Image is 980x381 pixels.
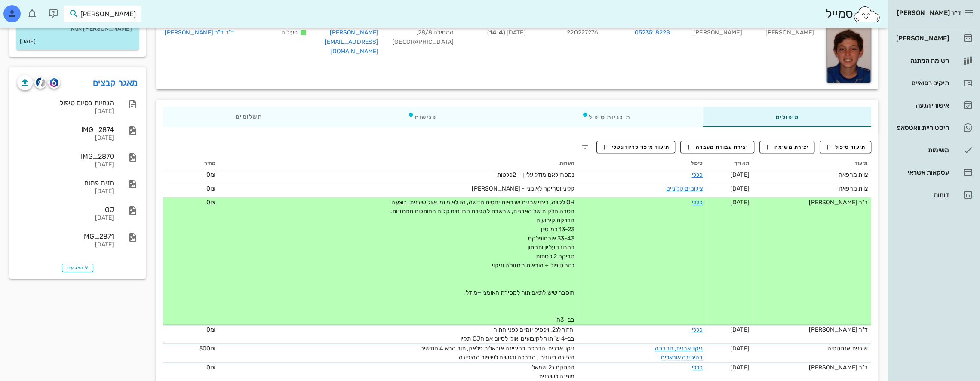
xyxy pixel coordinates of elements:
th: מחיר [163,157,219,170]
span: תג [25,7,31,12]
div: תוכניות טיפול [509,107,703,127]
p: [PERSON_NAME] אמא [23,24,132,34]
span: יחזור לג2, ויפסיק יומיים לפני התור בב-4 ש' תור לקיבועים ואולי לסיום אם הOJ תקין [461,326,574,342]
span: פעילים [281,29,298,36]
a: אישורי הגעה [891,95,977,116]
span: הצג עוד [66,265,89,270]
span: [DATE] [730,345,750,352]
a: משימות [891,140,977,160]
a: כללי [691,171,702,178]
div: טיפולים [703,107,871,127]
button: יצירת משימה [759,141,815,153]
div: [DATE] [17,161,114,169]
a: כללי [691,326,702,333]
div: [DATE] [17,241,114,249]
div: OJ [17,206,114,214]
span: 0₪ [206,185,215,192]
div: ד"ר [PERSON_NAME] [756,363,868,372]
span: [DATE] [730,364,750,371]
a: רשימת המתנה [891,50,977,71]
div: [PERSON_NAME] [894,35,949,42]
div: סמייל [825,5,881,23]
span: 300₪ [199,345,215,352]
div: משימות [894,147,949,154]
a: ניקוי אבנית, הדרכה בהיגיינה אוראלית [655,345,703,361]
a: [PERSON_NAME] [891,28,977,49]
span: , [417,29,418,36]
div: היסטוריית וואטסאפ [894,124,949,131]
button: יצירת עבודת מעבדה [680,141,754,153]
button: הצג עוד [62,264,93,272]
button: cliniview logo [34,77,46,89]
div: ד"ר [PERSON_NAME] [756,198,868,207]
span: תיעוד מיפוי פריודונטלי [602,143,670,151]
span: קליני וסריקה לאומני - [PERSON_NAME] [472,185,575,192]
span: ניקוי אבנית, הדרכה בהיגיינה אוראלית פלאק, תור הבא 4 חודשים. היגיינה בינונית , הדרכה ודגשים לשיפור... [418,345,574,361]
a: [PERSON_NAME][EMAIL_ADDRESS][DOMAIN_NAME] [325,29,379,55]
div: אישורי הגעה [894,102,949,109]
div: ד"ר [PERSON_NAME] [756,325,868,334]
small: [DATE] [20,37,36,46]
a: 0523518228 [635,28,670,37]
span: תשלומים [236,114,262,120]
a: כללי [691,364,702,371]
a: כללי [691,199,702,206]
span: ד״ר [PERSON_NAME] [897,9,961,17]
span: [DATE] [730,326,750,333]
div: [PERSON_NAME] [749,16,821,61]
div: עסקאות אשראי [894,169,949,176]
div: [DATE] [17,215,114,222]
span: 0₪ [206,364,215,371]
img: romexis logo [50,78,58,87]
div: הנחיות בסיום טיפול [17,99,114,107]
img: cliniview logo [36,77,46,87]
div: צוות מרפאה [756,184,868,193]
span: [DATE] [730,199,750,206]
span: [DATE] [730,185,750,192]
div: צוות מרפאה [756,170,868,179]
button: תיעוד טיפול [820,141,871,153]
button: תיעוד מיפוי פריודונטלי [596,141,676,153]
th: תיעוד [753,157,871,170]
div: IMG_2870 [17,152,114,160]
div: חזית פתוח [17,179,114,187]
span: [DATE] [730,171,750,178]
div: [DATE] [17,188,114,195]
div: שיננית אנסטסיה [756,344,868,353]
img: SmileCloud logo [853,6,881,23]
th: תאריך [706,157,753,170]
span: OH לקויה, ריבוי אבנית שנראית יחסית חדשה, היו לא מזמן אצל שיננית. בוצעה הסרה חלקית של האבנית, שרשר... [390,199,574,323]
div: [DATE] [17,135,114,142]
span: נמסרו לאם מודל עליון + 2פלטות [497,171,574,178]
th: הערות [219,157,578,170]
span: [GEOGRAPHIC_DATA] [392,38,454,46]
button: romexis logo [48,77,60,89]
span: המסילה 28/8 [417,29,454,36]
div: [DATE] [17,108,114,115]
strong: 14.4 [489,29,503,36]
span: תיעוד טיפול [826,143,866,151]
div: תיקים רפואיים [894,80,949,86]
div: IMG_2871 [17,232,114,240]
span: 0₪ [206,326,215,333]
div: [PERSON_NAME] [677,16,749,61]
span: יצירת משימה [765,143,809,151]
a: היסטוריית וואטסאפ [891,117,977,138]
span: [DATE] ( ) [487,29,525,36]
span: 0₪ [206,171,215,178]
a: צילומים קליניים [666,185,703,192]
a: מאגר קבצים [93,76,138,89]
a: ד"ר ד"ר [PERSON_NAME] [165,28,234,37]
a: דוחות [891,184,977,205]
a: תיקים רפואיים [891,73,977,93]
th: טיפול [578,157,706,170]
span: יצירת עבודת מעבדה [686,143,748,151]
span: 0₪ [206,199,215,206]
div: פגישות [335,107,509,127]
div: IMG_2874 [17,126,114,134]
span: 220227276 [567,29,598,36]
div: רשימת המתנה [894,57,949,64]
div: דוחות [894,191,949,198]
a: עסקאות אשראי [891,162,977,183]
